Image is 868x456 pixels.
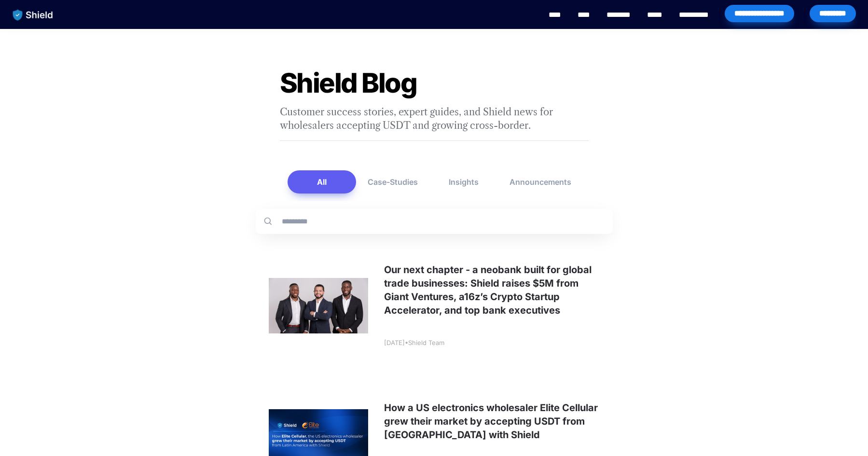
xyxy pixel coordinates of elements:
[288,170,356,193] button: All
[500,170,581,193] button: Announcements
[8,5,58,25] img: website logo
[358,170,427,193] button: Case-Studies
[280,106,555,131] span: Customer success stories, expert guides, and Shield news for wholesalers accepting USDT and growi...
[429,170,498,193] button: Insights
[280,67,417,99] span: Shield Blog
